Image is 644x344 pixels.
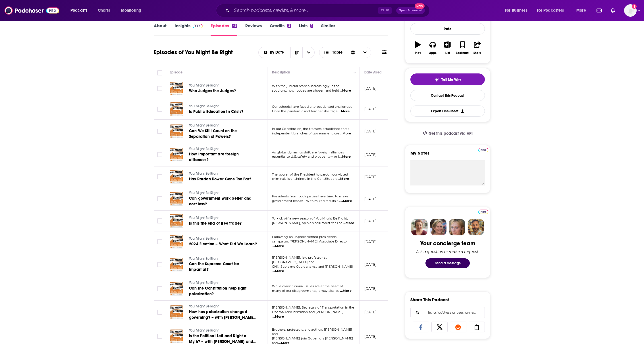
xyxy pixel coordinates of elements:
[413,322,429,332] a: Share on Facebook
[67,6,95,15] button: open menu
[576,7,586,14] span: More
[343,221,354,225] span: ...More
[157,107,162,112] span: Toggle select row
[189,256,257,261] a: You Might Be Right
[174,23,203,36] a: InsightsPodchaser Pro
[339,155,351,159] span: ...More
[449,219,465,235] img: Jules Profile
[189,242,257,246] span: 2024 Election – What Did We Learn?
[189,104,219,108] span: You Might Be Right
[5,5,59,16] img: Podchaser - Follow, Share and Rate Podcasts
[170,69,182,76] div: Episode
[189,216,219,220] span: You Might Be Right
[431,322,448,332] a: Share on X/Twitter
[272,150,344,154] span: As global dynamics shift, are foreign alliances
[272,199,340,203] span: government leaner – with mixed results. G
[332,50,342,54] span: Table
[189,147,219,151] span: You Might Be Right
[411,219,428,235] img: Sydney Profile
[189,196,257,207] a: Can government work better and cost less?
[273,269,284,273] span: ...More
[258,47,315,58] h2: Choose List sort
[154,49,233,56] h1: Episodes of You Might Be Right
[189,328,257,333] a: You Might Be Right
[272,310,344,314] span: Obama Administration and [PERSON_NAME]
[425,38,440,58] button: Apps
[364,219,377,223] p: [DATE]
[440,38,455,58] button: List
[470,38,485,58] button: Share
[270,23,291,36] a: Credits2
[302,47,314,58] button: open menu
[189,88,257,94] a: Who Judges the Judges?
[272,69,290,76] div: Description
[94,6,113,15] a: Charts
[364,174,377,179] p: [DATE]
[157,310,162,315] span: Toggle select row
[450,322,466,332] a: Share on Reddit
[608,6,617,15] a: Show notifications dropdown
[189,128,257,140] a: Can We Still Count on the Separation of Powers?
[435,77,439,82] img: tell me why sparkle
[232,24,237,28] div: 46
[189,286,246,296] span: Can the Constitution help fight polarization?
[189,241,257,247] a: 2024 Election – What Did We Learn?
[232,6,378,15] input: Search podcasts, credits, & more...
[189,221,257,226] a: Is this the end of free trade?
[364,239,377,244] p: [DATE]
[364,334,377,339] p: [DATE]
[272,105,352,109] span: Our schools have faced unprecedented challenges
[410,150,485,160] label: My Notes
[347,47,359,58] div: Sort Direction
[189,191,219,195] span: You Might Be Right
[189,109,243,114] span: Is Public Education in Crisis?
[189,236,257,241] a: You Might Be Right
[501,6,535,15] button: open menu
[157,334,162,339] span: Toggle select row
[70,7,87,14] span: Podcasts
[290,47,302,58] button: Sort Direction
[310,24,313,28] div: 1
[572,6,593,15] button: open menu
[189,309,256,326] span: How has polarization changed governing? – with [PERSON_NAME] and [PERSON_NAME]
[189,309,257,320] a: How has polarization changed governing? – with [PERSON_NAME] and [PERSON_NAME]
[410,307,485,318] div: Search followers
[469,322,485,332] a: Copy Link
[189,196,252,206] span: Can government work better and cost less?
[157,218,162,223] span: Toggle select row
[189,177,251,182] span: Has Pardon Power Gone Too Far?
[364,197,377,201] p: [DATE]
[189,147,257,152] a: You Might Be Right
[338,177,349,181] span: ...More
[270,50,286,54] span: By Date
[340,131,351,136] span: ...More
[425,258,470,268] button: Send a message
[221,4,435,17] div: Search podcasts, credits, & more...
[478,147,488,152] a: Pro website
[352,69,358,76] button: Column Actions
[468,219,484,235] img: Jon Profile
[478,210,488,214] img: Podchaser Pro
[189,286,257,297] a: Can the Constitution help fight polarization?
[537,7,564,14] span: For Podcasters
[364,286,377,291] p: [DATE]
[364,262,377,267] p: [DATE]
[157,86,162,91] span: Toggle select row
[319,47,371,58] button: Choose View
[441,77,461,82] span: Tell Me Why
[98,7,110,14] span: Charts
[189,172,219,176] span: You Might Be Right
[272,289,340,293] span: many of our disagreements, it may also be
[189,281,219,285] span: You Might Be Right
[273,315,284,319] span: ...More
[272,177,337,181] span: criminals is enshrined in the Constitution,
[272,221,342,225] span: [PERSON_NAME], opinion columnist for The
[272,131,339,135] span: independent branches of government, cre
[364,69,382,76] div: Date Aired
[364,152,377,157] p: [DATE]
[211,23,237,36] a: Episodes46
[189,304,219,308] span: You Might Be Right
[624,4,637,17] span: Logged in as clareliening
[632,4,637,9] svg: Add a profile image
